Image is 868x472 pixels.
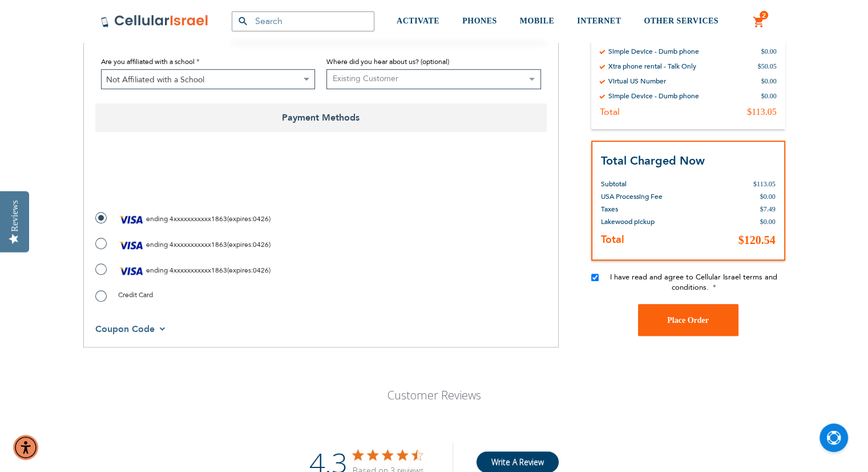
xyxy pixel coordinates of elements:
span: $0.00 [760,218,776,226]
span: Coupon Code [95,323,155,335]
span: Lakewood pickup [601,217,655,226]
span: Credit Card [118,290,153,299]
div: Reviews [10,200,20,231]
div: $0.00 [761,91,777,101]
img: Cellular Israel Logo [100,14,209,28]
span: expires [229,266,251,275]
span: Are you affiliated with a school [101,57,195,66]
div: $113.05 [747,106,776,118]
span: expires [229,214,251,223]
span: 4xxxxxxxxxxx1863 [169,266,227,275]
span: 4xxxxxxxxxxx1863 [169,214,227,223]
div: Accessibility Menu [13,435,38,460]
span: ending [146,214,168,223]
span: expires [229,240,251,249]
div: Total [600,106,620,118]
span: OTHER SERVICES [644,17,718,25]
strong: Total Charged Now [601,153,705,169]
span: 4xxxxxxxxxxx1863 [169,240,227,249]
img: Visa [118,262,144,279]
span: ACTIVATE [397,17,439,25]
a: 2 [753,15,765,29]
span: I have read and agree to Cellular Israel terms and conditions. [610,272,777,293]
label: ( : ) [95,211,271,228]
label: ( : ) [95,237,271,254]
p: Customer Reviews [322,387,547,403]
iframe: reCAPTCHA [95,158,269,202]
div: 4.3 out of 5 stars [353,450,424,460]
img: Visa [118,211,144,228]
span: Not Affiliated with a School [101,69,316,89]
div: Xtra phone rental - Talk Only [608,62,696,71]
img: Visa [118,237,144,254]
th: Subtotal [601,169,690,190]
div: $0.00 [761,77,777,86]
div: $50.05 [758,62,777,71]
span: Not Affiliated with a School [102,70,315,90]
span: $7.49 [760,205,776,213]
span: $120.54 [738,234,776,246]
span: Where did you hear about us? (optional) [326,57,449,66]
span: INTERNET [577,17,621,25]
span: MOBILE [520,17,555,25]
span: 2 [762,11,766,20]
div: $0.00 [761,47,777,56]
span: Payment Methods [95,103,547,132]
span: $113.05 [753,180,776,188]
button: Place Order [638,304,738,336]
span: 0426 [253,266,269,275]
span: $0.00 [760,193,776,201]
strong: Total [601,233,624,247]
span: USA Processing Fee [601,192,663,201]
label: ( : ) [95,262,271,279]
th: Taxes [601,203,690,215]
div: Simple Device - Dumb phone [608,47,699,56]
span: Place Order [667,316,709,325]
span: PHONES [462,17,497,25]
div: Simple Device - Dumb phone [608,91,699,101]
span: 0426 [253,214,269,223]
div: Virtual US Number [608,77,666,86]
input: Search [232,11,374,31]
span: ending [146,266,168,275]
span: 0426 [253,240,269,249]
span: ending [146,240,168,249]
